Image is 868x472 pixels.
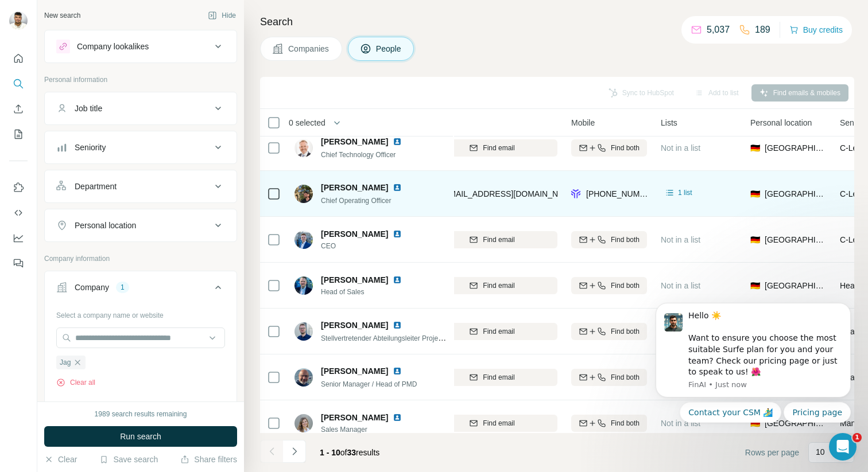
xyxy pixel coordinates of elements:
h4: Search [260,14,854,30]
span: Head of Sales [321,287,416,297]
span: 1 [852,433,862,442]
button: Find email [427,231,557,248]
span: Lists [661,117,677,128]
div: Company lookalikes [77,41,149,52]
span: Senior Manager / Head of PMD [321,380,417,388]
span: C-Level [840,143,867,153]
button: Find both [571,231,647,248]
span: Rows per page [745,447,799,458]
span: 🇩🇪 [750,234,760,245]
button: Clear all [56,377,95,388]
button: Find email [427,277,557,294]
span: of [340,448,347,457]
img: LinkedIn logo [393,183,402,192]
button: Find email [427,323,557,340]
span: Chief Operating Officer [321,197,392,205]
button: Find email [427,139,557,157]
img: LinkedIn logo [393,413,402,422]
img: Avatar [294,368,313,387]
p: 189 [755,23,770,37]
span: Run search [120,431,161,442]
div: Job title [75,103,102,114]
div: 1 [116,282,129,292]
span: 0 selected [289,117,325,128]
button: Hide [200,7,244,24]
button: Find both [571,277,647,294]
iframe: Intercom live chat [829,433,857,461]
span: [PERSON_NAME] [321,228,388,240]
img: Avatar [294,322,313,341]
span: [PERSON_NAME] [321,136,388,147]
button: Seniority [45,134,237,161]
span: Find both [611,372,640,383]
button: Dashboard [9,228,28,248]
span: Not in a list [661,235,700,244]
p: 5,037 [707,23,730,37]
span: [PERSON_NAME] [321,365,388,377]
img: LinkedIn logo [393,229,402,239]
span: Find email [483,418,514,428]
span: 1 list [678,188,692,198]
button: Enrich CSV [9,99,28,119]
button: Find both [571,323,647,340]
span: 🇩🇪 [750,188,760,200]
span: [GEOGRAPHIC_DATA] [765,188,826,200]
span: Find email [483,326,514,337]
span: [PHONE_NUMBER] [586,189,658,198]
span: C-Level [840,235,867,244]
span: Sales Manager [321,424,416,435]
span: Personal location [750,117,812,128]
span: Mobile [571,117,595,128]
button: Use Surfe on LinkedIn [9,177,28,198]
div: Select a company name or website [56,306,225,321]
p: Personal information [44,75,237,85]
span: Find both [611,326,640,337]
button: Company1 [45,274,237,306]
img: Avatar [294,231,313,249]
button: Quick start [9,48,28,69]
button: Find email [427,415,557,432]
iframe: Intercom notifications message [638,265,868,441]
span: Find email [483,280,514,291]
button: Search [9,73,28,94]
img: provider forager logo [571,188,580,200]
img: LinkedIn logo [393,366,402,376]
button: Find both [571,139,647,157]
span: 33 [347,448,356,457]
button: Run search [44,426,237,447]
span: Find both [611,280,640,291]
button: Share filters [180,454,237,465]
p: 10 [816,446,825,458]
button: Find both [571,415,647,432]
img: Avatar [294,185,313,203]
span: Chief Technology Officer [321,151,396,159]
span: C-Level [840,189,867,198]
span: Find email [483,235,514,245]
span: [PERSON_NAME] [321,412,388,423]
span: Find email [483,143,514,153]
div: Seniority [75,142,106,153]
div: Personal location [75,220,136,231]
button: Use Surfe API [9,202,28,223]
span: Find both [611,418,640,428]
button: Buy credits [789,22,843,38]
button: Company lookalikes [45,33,237,60]
div: 1989 search results remaining [95,409,187,419]
span: [GEOGRAPHIC_DATA] [765,142,826,154]
span: Not in a list [661,143,700,153]
button: Job title [45,95,237,122]
button: Find email [427,369,557,386]
button: Personal location [45,212,237,239]
span: [GEOGRAPHIC_DATA] [765,234,826,245]
button: Save search [99,454,158,465]
button: Feedback [9,253,28,274]
img: LinkedIn logo [393,137,402,146]
span: [PERSON_NAME] [321,274,388,286]
span: People [376,43,402,54]
div: Company [75,282,109,293]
